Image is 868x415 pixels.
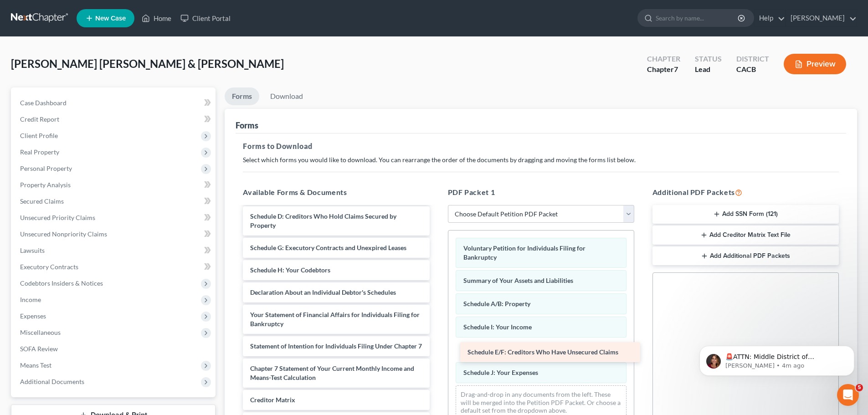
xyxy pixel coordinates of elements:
span: Chapter 7 Statement of Your Current Monthly Income and Means-Test Calculation [250,364,414,381]
h5: Additional PDF Packets [652,187,839,198]
span: New Case [95,15,126,22]
span: Personal Property [20,164,72,172]
span: Secured Claims [20,197,64,205]
button: Add SSN Form (121) [652,205,839,224]
span: Summary of Your Assets and Liabilities [463,277,573,284]
span: Real Property [20,148,59,156]
div: Chapter [647,54,680,64]
a: Secured Claims [13,193,216,210]
span: Unsecured Nonpriority Claims [20,230,107,238]
iframe: Intercom live chat [837,384,859,406]
div: Chapter [647,64,680,75]
span: Credit Report [20,115,59,123]
span: 7 [674,65,678,73]
span: Declaration About an Individual Debtor's Schedules [250,288,396,296]
a: Case Dashboard [13,95,216,111]
span: Codebtors Insiders & Notices [20,279,103,287]
h5: Forms to Download [243,141,839,152]
input: Search by name... [656,10,739,26]
div: Forms [236,120,258,131]
button: Add Creditor Matrix Text File [652,225,839,245]
span: Schedule A/B: Property [463,300,530,307]
span: Creditor Matrix [250,396,295,404]
span: SOFA Review [20,345,58,353]
span: Lawsuits [20,246,45,254]
span: Schedule G: Executory Contracts and Unexpired Leases [250,244,406,251]
span: Property Analysis [20,181,71,189]
iframe: Intercom notifications message [686,327,868,390]
button: Add Additional PDF Packets [652,246,839,266]
span: Your Statement of Financial Affairs for Individuals Filing for Bankruptcy [250,311,420,328]
span: Miscellaneous [20,328,61,336]
a: Unsecured Priority Claims [13,210,216,226]
a: Property Analysis [13,177,216,193]
span: Voluntary Petition for Individuals Filing for Bankruptcy [463,244,586,261]
p: Select which forms you would like to download. You can rearrange the order of the documents by dr... [243,155,839,164]
span: [PERSON_NAME] [PERSON_NAME] & [PERSON_NAME] [11,57,284,70]
div: District [736,54,769,64]
span: Statement of Intention for Individuals Filing Under Chapter 7 [250,342,422,350]
a: Executory Contracts [13,259,216,275]
span: Unsecured Priority Claims [20,214,95,221]
span: Schedule D: Creditors Who Hold Claims Secured by Property [250,212,396,229]
span: Means Test [20,361,51,369]
h5: PDF Packet 1 [448,187,634,198]
a: Lawsuits [13,242,216,259]
span: 5 [856,384,863,391]
span: Income [20,296,41,303]
a: Unsecured Nonpriority Claims [13,226,216,242]
div: CACB [736,64,769,75]
h5: Available Forms & Documents [243,187,429,198]
button: Preview [784,54,846,74]
span: Executory Contracts [20,263,78,271]
div: Lead [695,64,722,75]
a: Credit Report [13,111,216,128]
a: Forms [225,87,259,105]
span: Schedule H: Your Codebtors [250,266,330,274]
div: Status [695,54,722,64]
a: [PERSON_NAME] [786,10,857,26]
a: Help [755,10,785,26]
span: Additional Documents [20,378,84,385]
a: Client Portal [176,10,235,26]
span: Case Dashboard [20,99,67,107]
a: Home [137,10,176,26]
span: Schedule J: Your Expenses [463,369,538,376]
span: Client Profile [20,132,58,139]
a: Download [263,87,310,105]
span: Expenses [20,312,46,320]
span: Schedule E/F: Creditors Who Have Unsecured Claims [467,348,618,356]
span: Schedule I: Your Income [463,323,532,331]
a: SOFA Review [13,341,216,357]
